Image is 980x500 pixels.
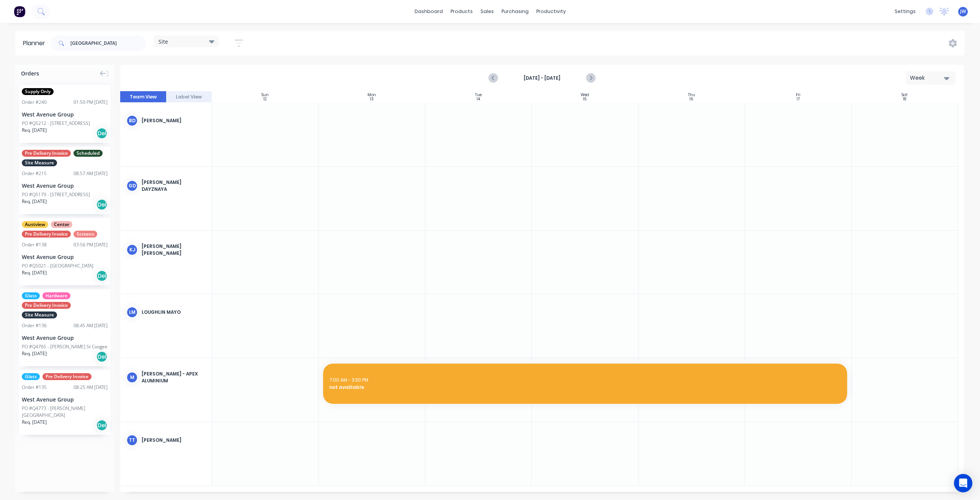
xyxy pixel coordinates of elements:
span: not availlable [329,384,841,391]
span: Hardware [42,292,70,299]
span: Req. [DATE] [22,198,47,205]
div: Loughlin Mayo [142,309,206,316]
div: products [447,6,477,17]
div: PO #Q4773 - [PERSON_NAME] [GEOGRAPHIC_DATA] [22,405,108,419]
span: Pre Delivery Invoice [42,373,91,380]
div: [PERSON_NAME] Dayznaya [142,179,206,193]
div: West Avenue Group [22,182,108,190]
div: BD [126,115,138,126]
div: settings [891,6,920,17]
div: Del [96,128,108,139]
span: Screens [73,231,97,238]
span: Glass [22,292,40,299]
div: 17 [797,97,800,101]
div: Del [96,270,108,282]
button: Week [906,71,955,85]
div: Del [96,420,108,431]
span: Site Measure [22,311,57,318]
span: Pre Delivery Invoice [22,150,71,157]
div: 01:50 PM [DATE] [73,99,108,106]
span: 7:00 AM - 3:30 PM [329,377,368,383]
div: Mon [367,93,376,97]
div: 03:56 PM [DATE] [73,241,108,248]
div: 14 [477,97,480,101]
div: PO #Q4765 - [PERSON_NAME] St Coogee [22,343,108,350]
div: LM [126,307,138,318]
div: Thu [688,93,695,97]
span: Centor [51,221,72,228]
div: Sun [261,93,269,97]
span: Pre Delivery Invoice [22,231,71,238]
div: 08:57 AM [DATE] [73,170,108,177]
span: Supply Only [22,88,54,95]
div: Sat [902,93,908,97]
div: Order # 215 [22,170,47,177]
div: 08:25 AM [DATE] [73,384,108,391]
span: JW [960,8,966,15]
div: West Avenue Group [22,334,108,342]
div: Order # 138 [22,241,47,248]
div: [PERSON_NAME] [PERSON_NAME] [142,243,206,257]
div: PO #Q5212 - [STREET_ADDRESS] [22,120,90,127]
div: Del [96,351,108,362]
div: GD [126,180,138,192]
span: Req. [DATE] [22,127,47,134]
button: Label View [166,91,212,103]
div: Tue [475,93,482,97]
div: sales [477,6,498,17]
span: Req. [DATE] [22,350,47,357]
div: West Avenue Group [22,110,108,118]
div: productivity [532,6,570,17]
span: Site [158,38,168,46]
div: PO #Q5021 - [GEOGRAPHIC_DATA] [22,262,93,269]
span: Glass [22,373,40,380]
div: Order # 136 [22,322,47,329]
strong: [DATE] - [DATE] [504,75,580,82]
div: 16 [689,97,693,101]
div: KJ [126,244,138,256]
div: Fri [796,93,800,97]
div: 08:45 AM [DATE] [73,322,108,329]
span: Orders [21,69,39,77]
span: Site Measure [22,159,57,166]
div: Del [96,199,108,210]
div: Week [910,74,945,82]
a: dashboard [411,6,447,17]
input: Search for orders... [70,36,146,51]
div: PO #Q5179 - [STREET_ADDRESS] [22,191,90,198]
div: TT [126,434,138,446]
div: 13 [370,97,374,101]
div: 15 [583,97,586,101]
div: Order # 135 [22,384,47,391]
div: Wed [581,93,589,97]
div: West Avenue Group [22,395,108,403]
div: West Avenue Group [22,253,108,261]
div: 12 [263,97,267,101]
div: [PERSON_NAME] [142,117,206,124]
span: Scheduled [73,150,103,157]
button: Team View [120,91,166,103]
div: purchasing [498,6,532,17]
span: Req. [DATE] [22,419,47,426]
div: Planner [23,39,49,48]
img: Factory [14,6,25,17]
div: Open Intercom Messenger [954,474,972,492]
span: Austview [22,221,48,228]
div: Order # 240 [22,99,47,106]
div: M [126,372,138,383]
div: [PERSON_NAME] - Apex Aluminium [142,370,206,384]
span: Req. [DATE] [22,269,47,276]
div: 18 [903,97,906,101]
span: Pre Delivery Invoice [22,302,71,309]
div: [PERSON_NAME] [142,437,206,444]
